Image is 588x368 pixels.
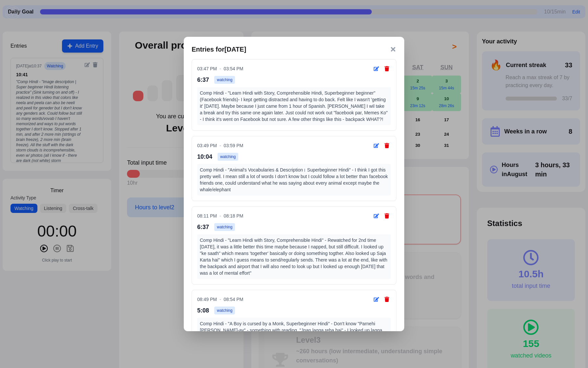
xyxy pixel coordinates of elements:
span: - [220,65,221,72]
span: 03:54 PM [224,65,243,72]
div: Comp Hindi - "Learn Hindi with Story, Comprehensible Hindi" - Rewatched for 2nd time [DATE], it w... [197,234,391,279]
span: - [220,296,221,303]
span: 08:18 PM [224,213,243,219]
div: Comp Hindi - "A Boy is cursed by a Monk, Superbeginner Hindi" - Don't know "Parnehi [PERSON_NAME]... [197,318,391,362]
span: 08:49 PM [197,296,217,303]
div: Comp Hindi - "Learn Hindi with Story, Comprehensible Hindi, Superbeginner beginner" (Facebook fri... [197,87,391,125]
span: 5:08 [197,306,209,315]
span: 03:47 PM [197,65,217,72]
div: Comp Hindi - "Animal's Vocabularies & Description। Superbeginner Hindi" - I think I got this pret... [197,164,391,195]
h3: Entries for [DATE] [192,45,246,54]
span: - [220,213,221,219]
span: 03:49 PM [197,142,217,149]
span: watching [218,153,238,161]
span: watching [214,223,235,231]
span: 03:59 PM [224,142,243,149]
span: 08:11 PM [197,213,217,219]
span: 10:04 [197,152,212,161]
span: watching [214,307,235,314]
span: - [220,142,221,149]
span: 08:54 PM [224,296,243,303]
span: 6:37 [197,75,209,84]
span: watching [214,76,235,84]
span: 6:37 [197,222,209,232]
